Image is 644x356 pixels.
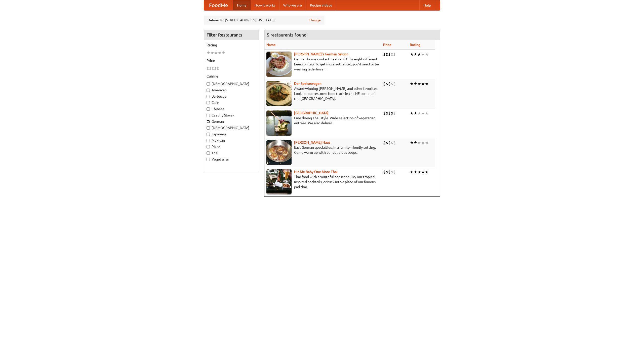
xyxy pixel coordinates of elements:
li: $ [393,140,396,145]
ng-pluralize: 5 restaurants found! [267,32,308,37]
a: [PERSON_NAME] Haus [294,140,330,144]
label: Thai [207,150,256,155]
a: Price [383,43,391,47]
li: $ [388,140,391,145]
li: $ [386,140,388,145]
p: Thai food with a youthful bar scene. Try our tropical inspired cocktails, or tuck into a plate of... [266,174,379,189]
li: ★ [218,50,222,56]
input: Barbecue [207,95,210,98]
p: German home-cooked meals and fifty-eight different beers on tap. To get more authentic, you'd nee... [266,57,379,72]
a: Help [419,0,435,10]
h4: Filter Restaurants [204,30,259,40]
input: Pizza [207,145,210,148]
li: ★ [417,169,421,175]
label: German [207,119,256,124]
label: Vegetarian [207,157,256,162]
li: $ [391,81,393,87]
li: $ [214,66,217,71]
li: $ [393,81,396,87]
p: Fine dining Thai-style. Wide selection of vegetarian entrées. We also deliver. [266,115,379,126]
h5: Price [207,58,256,63]
input: Vegetarian [207,158,210,161]
li: ★ [414,169,417,175]
a: FoodMe [204,0,233,10]
li: ★ [410,81,414,87]
li: $ [393,169,396,175]
div: Deliver to: [STREET_ADDRESS][US_STATE] [204,16,325,25]
li: $ [391,140,393,145]
input: German [207,120,210,123]
a: Who we are [279,0,306,10]
li: $ [391,169,393,175]
a: Hit Me Baby One More Thai [294,170,338,174]
a: Rating [410,43,420,47]
label: Japanese [207,132,256,137]
label: [DEMOGRAPHIC_DATA] [207,125,256,130]
img: babythai.jpg [266,169,292,194]
a: Change [309,18,321,23]
label: Cafe [207,100,256,105]
h5: Cuisine [207,74,256,79]
li: ★ [414,81,417,87]
li: ★ [421,140,425,145]
li: $ [383,81,386,87]
li: $ [388,110,391,116]
label: American [207,88,256,93]
li: ★ [414,140,417,145]
li: ★ [421,81,425,87]
label: Chinese [207,106,256,111]
li: ★ [410,110,414,116]
li: ★ [421,110,425,116]
li: ★ [414,52,417,57]
input: [DEMOGRAPHIC_DATA] [207,126,210,130]
li: $ [386,169,388,175]
li: $ [388,81,391,87]
li: ★ [410,169,414,175]
a: [PERSON_NAME]'s German Saloon [294,52,348,56]
input: Japanese [207,133,210,136]
a: Name [266,43,276,47]
li: $ [212,66,214,71]
label: [DEMOGRAPHIC_DATA] [207,81,256,86]
b: [GEOGRAPHIC_DATA] [294,111,329,115]
a: Recipe videos [306,0,336,10]
li: $ [386,81,388,87]
input: Mexican [207,139,210,142]
li: $ [388,52,391,57]
li: ★ [417,140,421,145]
li: ★ [425,140,429,145]
li: ★ [222,50,225,56]
img: kohlhaus.jpg [266,140,292,165]
p: Award-winning [PERSON_NAME] and other favorites. Look for our restored food truck in the NE corne... [266,86,379,101]
a: How it works [251,0,279,10]
label: Czech / Slovak [207,113,256,118]
input: Chinese [207,107,210,111]
h5: Rating [207,43,256,48]
li: ★ [421,52,425,57]
li: ★ [207,50,210,56]
li: $ [383,110,386,116]
li: ★ [214,50,218,56]
li: ★ [425,81,429,87]
input: Cafe [207,101,210,104]
li: ★ [425,169,429,175]
a: Der Speisewagen [294,82,321,86]
input: American [207,89,210,92]
li: $ [386,110,388,116]
img: esthers.jpg [266,52,292,77]
li: $ [383,169,386,175]
li: ★ [417,81,421,87]
li: ★ [417,52,421,57]
li: $ [383,140,386,145]
li: $ [393,110,396,116]
a: Home [233,0,251,10]
input: Czech / Slovak [207,114,210,117]
label: Mexican [207,138,256,143]
p: East German specialties, in a family-friendly setting. Come warm up with our delicious soups. [266,145,379,155]
li: ★ [425,52,429,57]
li: ★ [425,110,429,116]
li: $ [217,66,219,71]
